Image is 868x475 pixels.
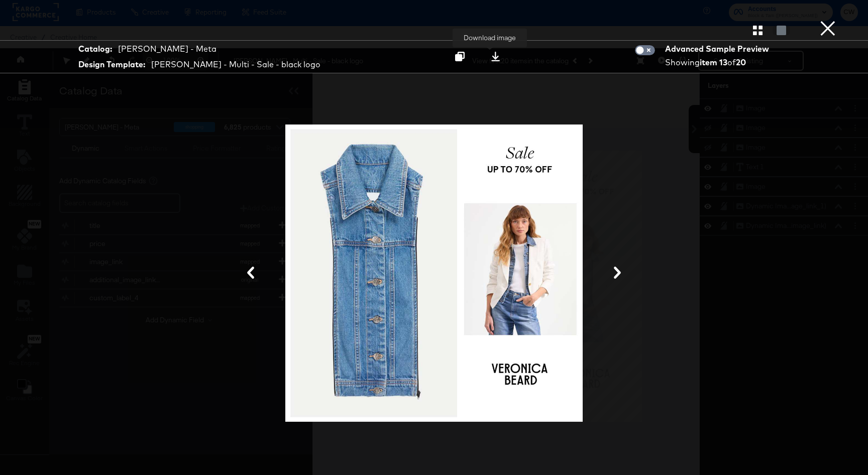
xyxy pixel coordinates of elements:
div: Showing of [665,57,773,68]
strong: 20 [736,57,746,67]
div: [PERSON_NAME] - Multi - Sale - black logo [151,59,320,70]
div: [PERSON_NAME] - Meta [118,43,216,55]
strong: item 13 [700,57,727,67]
strong: Catalog: [78,43,112,55]
div: Advanced Sample Preview [665,43,773,55]
strong: Design Template: [78,59,145,70]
